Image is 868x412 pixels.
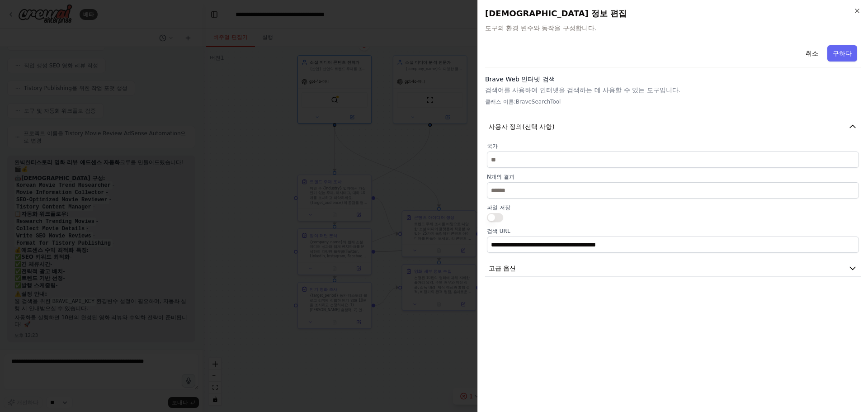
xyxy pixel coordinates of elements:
font: 국가 [487,143,498,149]
button: 고급 옵션 [485,260,861,277]
button: 취소 [800,45,824,62]
font: N개의 결과 [487,174,514,180]
font: 사용자 정의(선택 사항) [489,123,555,130]
font: 구하다 [833,50,852,57]
font: Brave Web 인터넷 검색 [485,76,555,83]
button: 구하다 [827,45,857,62]
font: 클래스 이름: [485,99,516,105]
font: [DEMOGRAPHIC_DATA] 정보 편집 [485,9,627,18]
font: 파일 저장 [487,204,510,211]
font: 검색 URL [487,228,510,234]
font: 검색어를 사용하여 인터넷을 검색하는 데 사용할 수 있는 도구입니다. [485,86,680,94]
button: 사용자 정의(선택 사항) [485,118,861,135]
font: 도구의 환경 변수와 동작을 구성합니다. [485,24,596,32]
font: 취소 [806,50,818,57]
font: BraveSearchTool [516,99,561,105]
font: 고급 옵션 [489,265,516,272]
